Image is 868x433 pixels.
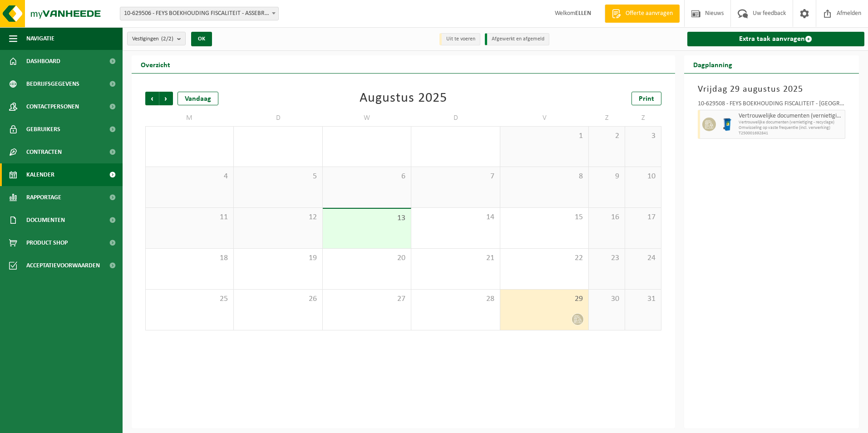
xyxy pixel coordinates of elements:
span: 1 [505,131,584,141]
span: 16 [593,212,620,222]
td: M [145,110,234,126]
span: 5 [238,172,317,182]
span: 17 [630,212,656,222]
span: Vorige [145,92,159,105]
span: 2 [593,131,620,141]
span: Navigatie [26,27,54,50]
span: Contracten [26,141,62,163]
span: 11 [150,212,229,222]
span: 28 [416,294,495,304]
span: 20 [327,253,406,263]
span: 9 [593,172,620,182]
h3: Vrijdag 29 augustus 2025 [698,83,846,96]
span: Dashboard [26,50,60,73]
span: 29 [505,294,584,304]
td: Z [589,110,625,126]
span: 21 [416,253,495,263]
span: Gebruikers [26,118,60,141]
span: 10-629506 - FEYS BOEKHOUDING FISCALITEIT - ASSEBROEK [120,7,279,20]
span: 10-629506 - FEYS BOEKHOUDING FISCALITEIT - ASSEBROEK [120,7,278,20]
button: Vestigingen(2/2) [127,32,186,45]
span: Vestigingen [132,32,173,46]
td: D [411,110,500,126]
span: Omwisseling op vaste frequentie (incl. verwerking) [739,125,843,131]
span: 23 [593,253,620,263]
span: 19 [238,253,317,263]
span: 31 [630,294,656,304]
div: Augustus 2025 [360,92,447,105]
span: Rapportage [26,186,61,209]
a: Offerte aanvragen [605,5,680,23]
span: 22 [505,253,584,263]
span: 4 [150,172,229,182]
span: 8 [505,172,584,182]
count: (2/2) [161,36,173,42]
span: 3 [630,131,656,141]
span: 14 [416,212,495,222]
h2: Overzicht [132,55,179,73]
strong: ELLEN [575,10,591,17]
span: 10 [630,172,656,182]
span: Print [639,95,654,103]
span: Kalender [26,163,54,186]
a: Print [631,92,661,105]
button: OK [191,32,212,46]
a: Extra taak aanvragen [687,32,865,46]
span: 18 [150,253,229,263]
span: 6 [327,172,406,182]
span: 26 [238,294,317,304]
span: Volgende [159,92,173,105]
td: W [323,110,411,126]
span: Vertrouwelijke documenten (vernietiging - recyclage) [739,120,843,125]
span: 25 [150,294,229,304]
li: Afgewerkt en afgemeld [485,33,549,45]
span: 30 [593,294,620,304]
td: V [500,110,589,126]
span: 7 [416,172,495,182]
h2: Dagplanning [684,55,741,73]
span: Documenten [26,209,65,231]
div: Vandaag [178,92,218,105]
span: 27 [327,294,406,304]
span: Product Shop [26,231,68,254]
span: Vertrouwelijke documenten (vernietiging - recyclage) [739,113,843,120]
img: WB-0240-HPE-BE-09 [720,118,734,131]
span: Bedrijfsgegevens [26,73,79,95]
span: 24 [630,253,656,263]
td: D [234,110,322,126]
span: Acceptatievoorwaarden [26,254,100,277]
span: 13 [327,213,406,223]
span: T250001692841 [739,131,843,136]
span: 12 [238,212,317,222]
div: 10-629508 - FEYS BOEKHOUDING FISCALITEIT - [GEOGRAPHIC_DATA] [698,101,846,110]
span: Offerte aanvragen [623,9,675,18]
span: Contactpersonen [26,95,79,118]
span: 15 [505,212,584,222]
li: Uit te voeren [439,33,480,45]
td: Z [625,110,661,126]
